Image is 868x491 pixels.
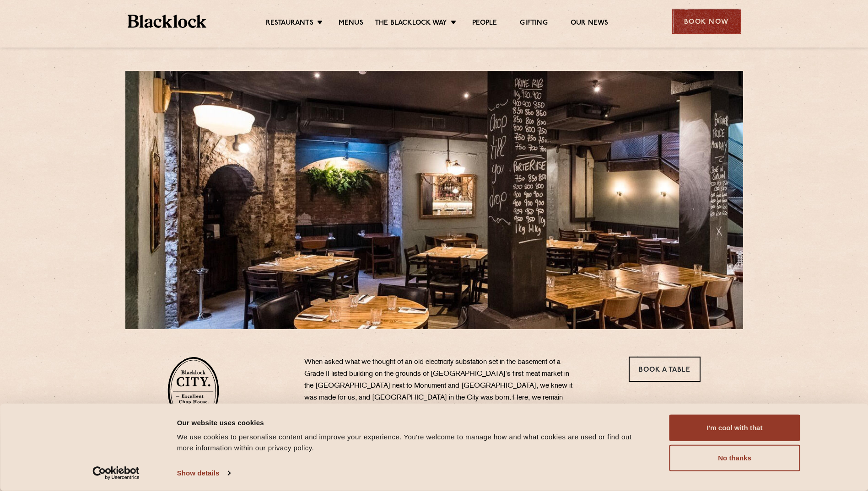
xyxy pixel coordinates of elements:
[304,357,574,439] p: When asked what we thought of an old electricity substation set in the basement of a Grade II lis...
[339,19,363,29] a: Menus
[669,415,800,441] button: I'm cool with that
[520,19,547,29] a: Gifting
[167,357,219,425] img: City-stamp-default.svg
[177,432,649,454] div: We use cookies to personalise content and improve your experience. You're welcome to manage how a...
[266,19,313,29] a: Restaurants
[672,9,741,34] div: Book Now
[177,466,230,480] a: Show details
[76,466,156,480] a: Usercentrics Cookiebot - opens in a new window
[472,19,497,29] a: People
[669,445,800,471] button: No thanks
[629,357,701,382] a: Book a Table
[375,19,447,29] a: The Blacklock Way
[571,19,609,29] a: Our News
[177,417,649,428] div: Our website uses cookies
[128,15,207,28] img: BL_Textured_Logo-footer-cropped.svg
